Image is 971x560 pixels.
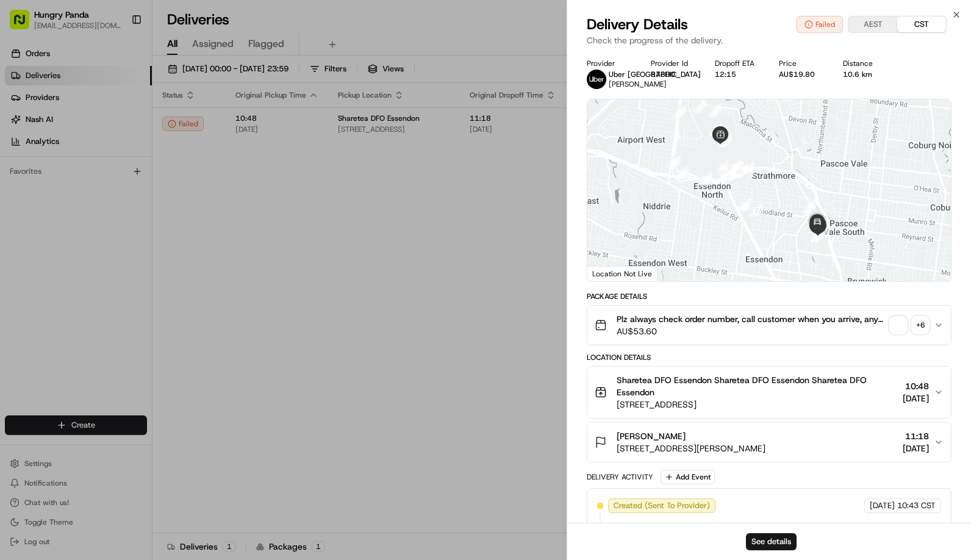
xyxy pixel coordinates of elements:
span: Created (Sent To Provider) [614,500,710,511]
button: +6 [890,317,929,334]
div: 5 [693,99,706,113]
span: [DATE] [870,500,895,511]
div: 📗 [12,274,22,284]
button: Start new chat [207,120,222,135]
a: 📗Knowledge Base [7,268,98,290]
span: 10:48 [903,380,929,392]
span: [DATE] [903,442,929,454]
div: 8 [708,104,722,117]
div: Location Details [587,353,951,362]
div: 34 [738,198,751,212]
div: 💻 [103,274,113,284]
button: See details [746,533,797,550]
input: Clear [32,79,201,92]
button: CST [897,16,946,32]
span: [PERSON_NAME] [617,430,686,442]
div: 6 [709,123,722,136]
div: 31 [729,161,743,174]
button: 876D0 [651,70,675,79]
div: 17 [675,166,689,179]
button: AEST [848,16,897,32]
button: Failed [797,16,843,33]
div: 28 [730,162,743,176]
span: 8月15日 [47,189,76,199]
span: • [40,189,45,199]
div: 30 [735,164,748,178]
div: Provider [587,59,631,68]
a: Powered byPylon [86,302,148,312]
p: Welcome 👋 [12,49,222,68]
p: Check the progress of the delivery. [587,34,951,46]
img: uber-new-logo.jpeg [587,70,606,89]
img: 1736555255976-a54dd68f-1ca7-489b-9aae-adbdc363a1c4 [12,117,34,138]
div: Past conversations [12,159,78,168]
div: 21 [741,162,754,175]
img: Nash [12,12,37,37]
button: See all [189,156,222,171]
span: [DATE] [903,392,929,404]
span: Knowledge Base [24,273,93,285]
div: 24 [673,105,686,118]
div: Start new chat [55,117,200,129]
div: 10.6 km [843,70,887,79]
div: 26 [716,160,729,173]
span: [PERSON_NAME] [38,222,99,232]
span: 8月7日 [108,222,132,232]
div: Location Not Live [587,266,657,281]
div: AU$19.80 [779,70,823,79]
span: AU$53.60 [617,325,885,337]
span: Plz always check order number, call customer when you arrive, any delivery issues, Contact WhatsA... [617,313,885,325]
div: 10 [667,156,681,169]
div: 33 [715,171,729,184]
img: Asif Zaman Khan [12,210,32,230]
div: Provider Id [651,59,695,68]
span: API Documentation [115,273,196,285]
div: 12:15 [715,70,759,79]
span: Uber [GEOGRAPHIC_DATA] [609,70,701,79]
div: 36 [803,199,817,213]
div: Distance [843,59,887,68]
div: 7 [718,134,732,147]
div: Dropoff ETA [715,59,759,68]
button: Plz always check order number, call customer when you arrive, any delivery issues, Contact WhatsA... [587,306,951,345]
button: Add Event [661,470,715,484]
div: We're available if you need us! [55,129,168,138]
img: 1727276513143-84d647e1-66c0-4f92-a045-3c9f9f5dfd92 [26,117,48,138]
span: Pylon [121,303,148,312]
a: 💻API Documentation [98,268,201,290]
div: 35 [750,203,763,217]
div: 25 [699,172,712,185]
div: Delivery Activity [587,472,653,482]
div: + 6 [912,317,929,334]
span: [PERSON_NAME] [609,79,667,89]
span: Delivery Details [587,15,688,34]
span: [STREET_ADDRESS] [617,398,898,411]
span: 11:18 [903,430,929,442]
span: [STREET_ADDRESS][PERSON_NAME] [617,442,765,454]
span: 10:43 CST [897,500,936,511]
div: Price [779,59,823,68]
div: Package Details [587,292,951,301]
button: [PERSON_NAME][STREET_ADDRESS][PERSON_NAME]11:18[DATE] [587,423,951,462]
button: Sharetea DFO Essendon Sharetea DFO Essendon Sharetea DFO Essendon[STREET_ADDRESS]10:48[DATE] [587,367,951,418]
span: Sharetea DFO Essendon Sharetea DFO Essendon Sharetea DFO Essendon [617,374,898,398]
img: 1736555255976-a54dd68f-1ca7-489b-9aae-adbdc363a1c4 [24,223,34,232]
span: • [101,222,106,232]
div: 32 [728,160,741,173]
